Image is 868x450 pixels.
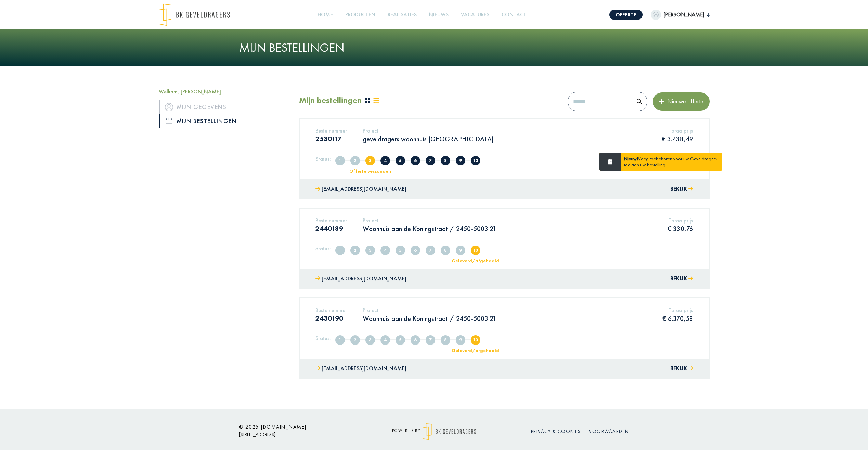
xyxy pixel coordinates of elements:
[363,224,496,233] p: Woonhuis aan de Koningstraat / 2450-5003.21
[315,274,406,284] a: [EMAIL_ADDRESS][DOMAIN_NAME]
[668,217,693,224] h5: Totaalprijs
[423,423,476,440] img: logo
[159,114,289,128] a: iconMijn bestellingen
[159,100,289,114] a: iconMijn gegevens
[447,258,504,263] div: Geleverd/afgehaald
[335,335,345,345] span: Aangemaakt
[350,246,360,255] span: Volledig
[315,127,347,134] h5: Bestelnummer
[363,127,494,134] h5: Project
[396,246,405,255] span: Offerte afgekeurd
[670,364,693,374] button: Bekijk
[662,127,693,134] h5: Totaalprijs
[315,245,331,252] h5: Status:
[315,335,331,341] h5: Status:
[363,314,496,323] p: Woonhuis aan de Koningstraat / 2450-5003.21
[471,156,480,165] span: Geleverd/afgehaald
[159,88,289,95] h5: Welkom, [PERSON_NAME]
[315,155,331,162] h5: Status:
[670,184,693,194] button: Bekijk
[380,156,390,165] span: Offerte in overleg
[365,246,375,255] span: Offerte verzonden
[609,10,643,20] a: Offerte
[363,135,494,143] p: geveldragers woonhuis [GEOGRAPHIC_DATA]
[363,217,496,224] h5: Project
[159,3,230,26] img: logo
[441,335,450,345] span: In nabehandeling
[380,246,390,255] span: Offerte in overleg
[239,40,629,55] h1: Mijn bestellingen
[447,348,504,353] div: Geleverd/afgehaald
[299,96,362,105] h2: Mijn bestellingen
[315,135,347,143] h3: 2530117
[315,314,347,322] h3: 2430190
[662,307,693,313] h5: Totaalprijs
[651,10,661,20] img: dummypic.png
[426,335,435,345] span: In productie
[471,246,480,255] span: Geleverd/afgehaald
[315,7,336,23] a: Home
[426,246,435,255] span: In productie
[411,335,420,345] span: Offerte goedgekeurd
[315,224,347,233] h3: 2440189
[411,156,420,165] span: Offerte goedgekeurd
[426,7,451,23] a: Nieuws
[342,7,378,23] a: Producten
[315,184,406,194] a: [EMAIL_ADDRESS][DOMAIN_NAME]
[471,335,480,345] span: Geleverd/afgehaald
[662,314,693,323] p: € 6.370,58
[315,364,406,374] a: [EMAIL_ADDRESS][DOMAIN_NAME]
[315,307,347,313] h5: Bestelnummer
[166,118,172,124] img: icon
[589,428,629,434] a: Voorwaarden
[441,156,450,165] span: In nabehandeling
[411,246,420,255] span: Offerte goedgekeurd
[651,10,710,20] button: [PERSON_NAME]
[239,430,362,439] p: [STREET_ADDRESS]
[385,7,419,23] a: Realisaties
[458,7,492,23] a: Vacatures
[365,335,375,345] span: Offerte verzonden
[363,307,496,313] h5: Project
[396,335,405,345] span: Offerte afgekeurd
[662,135,693,143] p: € 3.438,49
[670,274,693,284] button: Bekijk
[668,224,693,233] p: € 330,76
[426,156,435,165] span: In productie
[396,156,405,165] span: Offerte afgekeurd
[621,153,722,171] div: Voeg toebehoren voor uw Geveldragers toe aan uw bestelling
[637,99,642,104] img: search.svg
[380,335,390,345] span: Offerte in overleg
[531,428,581,434] a: Privacy & cookies
[499,7,529,23] a: Contact
[165,103,173,111] img: icon
[441,246,450,255] span: In nabehandeling
[456,335,465,345] span: Klaar voor levering/afhaling
[373,423,496,440] div: powered by
[661,11,707,19] span: [PERSON_NAME]
[664,97,703,105] span: Nieuwe offerte
[365,156,375,165] span: Offerte verzonden
[335,246,345,255] span: Aangemaakt
[350,335,360,345] span: Volledig
[239,424,362,430] h6: © 2025 [DOMAIN_NAME]
[342,168,398,173] div: Offerte verzonden
[456,246,465,255] span: Klaar voor levering/afhaling
[315,217,347,224] h5: Bestelnummer
[350,156,360,165] span: Volledig
[456,156,465,165] span: Klaar voor levering/afhaling
[335,156,345,165] span: Aangemaakt
[624,155,638,162] strong: Nieuw!
[653,92,710,110] button: Nieuwe offerte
